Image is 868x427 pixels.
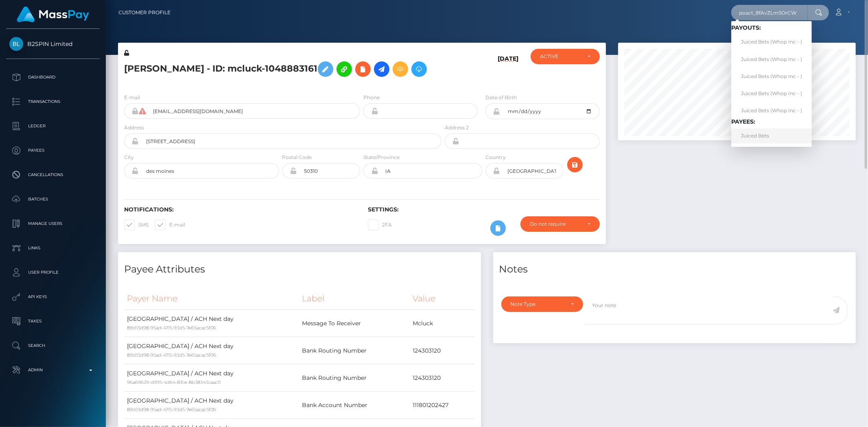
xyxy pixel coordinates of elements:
th: Value [410,288,475,310]
label: 2FA [368,220,392,230]
td: Mcluck [410,310,475,337]
small: 89d13d98-95ad-4715-93d5-7e65acac5f06 [127,407,216,412]
a: Dashboard [6,67,100,87]
p: Taxes [9,315,96,327]
button: Note Type [501,296,583,312]
p: Transactions [9,96,96,108]
td: Bank Routing Number [299,364,410,392]
div: Note Type [511,301,564,307]
input: Search... [731,5,808,20]
p: Dashboard [9,71,96,83]
label: State/Province [363,154,400,161]
label: Address 2 [445,124,469,131]
label: Phone [363,94,380,101]
a: Cancellations [6,165,100,185]
div: ACTIVE [540,53,581,60]
small: 89d13d98-95ad-4715-93d5-7e65acac5f06 [127,352,216,358]
h5: [PERSON_NAME] - ID: mcluck-1048883161 [124,57,437,81]
td: [GEOGRAPHIC_DATA] / ACH Next day [124,310,299,337]
td: Message To Receiver [299,310,410,337]
td: 124303120 [410,364,475,392]
span: B2SPIN Limited [6,40,100,48]
label: City [124,154,134,161]
p: Cancellations [9,169,96,181]
p: Payees [9,144,96,157]
a: Admin [6,360,100,380]
a: Ledger [6,116,100,136]
small: 96a69629-d995-4d64-87ce-8b38343caac0 [127,379,221,385]
td: 124303120 [410,337,475,364]
button: ACTIVE [531,49,600,64]
a: Juiced Bets (Whop Inc - ) [731,86,812,101]
h6: Notifications: [124,206,356,213]
p: Manage Users [9,218,96,230]
label: Country [485,154,506,161]
a: Payees [6,140,100,161]
p: API Keys [9,291,96,303]
p: Batches [9,193,96,205]
h6: Payees: [731,118,812,125]
label: Postal Code [282,154,312,161]
a: Juiced Bets (Whop Inc - ) [731,52,812,67]
h4: Notes [499,262,850,277]
a: Search [6,335,100,356]
a: Taxes [6,311,100,331]
td: [GEOGRAPHIC_DATA] / ACH Next day [124,364,299,392]
a: Juiced Bets (Whop Inc - ) [731,35,812,50]
i: Cannot communicate with payees of this client directly [139,108,146,114]
label: Address [124,124,144,131]
p: Links [9,242,96,254]
label: Date of Birth [485,94,517,101]
p: User Profile [9,266,96,279]
td: [GEOGRAPHIC_DATA] / ACH Next day [124,337,299,364]
img: MassPay Logo [17,7,89,22]
a: Manage Users [6,213,100,234]
button: Do not require [520,216,600,232]
h6: Payouts: [731,24,812,31]
td: 111801202427 [410,392,475,419]
a: Juiced Bets (Whop Inc - ) [731,103,812,118]
label: SMS [124,220,149,230]
a: API Keys [6,287,100,307]
h6: Settings: [368,206,599,213]
h6: [DATE] [498,55,518,84]
td: [GEOGRAPHIC_DATA] / ACH Next day [124,392,299,419]
label: E-mail [155,220,185,230]
a: Initiate Payout [374,61,389,77]
td: Bank Account Number [299,392,410,419]
small: 89d13d98-95ad-4715-93d5-7e65acac5f06 [127,325,216,331]
a: Juiced Bets [731,129,812,144]
a: Transactions [6,91,100,112]
label: E-mail [124,94,140,101]
a: Juiced Bets (Whop Inc - ) [731,69,812,84]
a: Batches [6,189,100,209]
th: Label [299,288,410,310]
a: Customer Profile [118,4,171,21]
th: Payer Name [124,288,299,310]
a: Links [6,238,100,258]
p: Search [9,340,96,352]
a: User Profile [6,262,100,283]
div: Do not require [530,221,581,227]
p: Admin [9,364,96,376]
p: Ledger [9,120,96,132]
h4: Payee Attributes [124,262,475,277]
td: Bank Routing Number [299,337,410,364]
img: B2SPIN Limited [9,37,23,51]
